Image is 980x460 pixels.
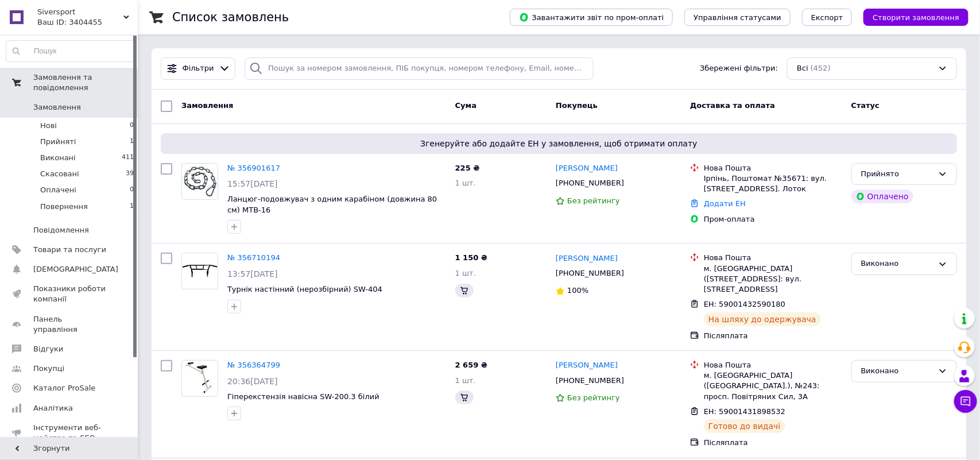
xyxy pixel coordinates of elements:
span: Статус [851,101,880,110]
div: м. [GEOGRAPHIC_DATA] ([GEOGRAPHIC_DATA].), №243: просп. Повітряних Сил, 3А [704,370,842,402]
span: 411 [122,153,134,163]
span: Cума [455,101,477,110]
a: № 356710194 [227,253,280,262]
div: Виконано [861,258,933,270]
span: Показники роботи компанії [33,284,106,304]
span: Замовлення та повідомлення [33,72,138,93]
span: Нові [40,121,57,131]
span: 1 шт. [455,269,476,277]
img: Фото товару [182,164,218,199]
input: Пошук за номером замовлення, ПІБ покупця, номером телефону, Email, номером накладної [245,57,594,80]
span: Збережені фільтри: [700,63,778,74]
span: 1 [130,202,134,212]
span: Доставка та оплата [690,101,775,110]
span: Відгуки [33,344,63,354]
div: Післяплата [704,438,842,448]
a: Ланцюг-подовжувач з одним карабіном (довжина 80 см) MTB-16 [227,195,437,214]
div: Пром-оплата [704,214,842,225]
a: Створити замовлення [852,13,969,21]
span: Товари та послуги [33,245,106,255]
span: Згенеруйте або додайте ЕН у замовлення, щоб отримати оплату [165,138,952,149]
span: Каталог ProSale [33,383,95,393]
span: Панель управління [33,314,106,335]
span: Аналітика [33,403,73,413]
button: Управління статусами [684,9,791,26]
div: Ірпінь, Поштомат №35671: вул. [STREET_ADDRESS]. Лоток [704,173,842,194]
a: Фото товару [181,163,218,200]
span: Інструменти веб-майстра та SEO [33,423,106,443]
div: Готово до видачі [704,419,785,433]
div: Післяплата [704,331,842,341]
div: [PHONE_NUMBER] [553,176,626,191]
div: Ваш ID: 3404455 [37,17,138,28]
span: Скасовані [40,169,79,179]
span: Покупці [33,364,64,374]
a: Турнік настінний (нерозбірний) SW-404 [227,285,382,293]
span: Всі [797,63,808,74]
a: Додати ЕН [704,199,746,208]
span: Фільтри [183,63,214,74]
a: № 356901617 [227,164,280,172]
a: Фото товару [181,253,218,289]
span: Siversport [37,7,123,17]
span: Повернення [40,202,88,212]
img: Фото товару [182,261,218,282]
div: [PHONE_NUMBER] [553,266,626,281]
a: № 356364799 [227,361,280,369]
span: 0 [130,121,134,131]
div: [PHONE_NUMBER] [553,373,626,388]
div: Виконано [861,365,933,377]
span: 13:57[DATE] [227,269,278,279]
span: ЕН: 59001431898532 [704,407,785,416]
span: Виконані [40,153,76,163]
button: Чат з покупцем [954,390,977,413]
span: [DEMOGRAPHIC_DATA] [33,264,118,275]
div: Прийнято [861,168,933,180]
button: Експорт [802,9,853,26]
button: Завантажити звіт по пром-оплаті [510,9,673,26]
a: [PERSON_NAME] [556,360,618,371]
span: Створити замовлення [873,13,959,22]
span: 1 шт. [455,376,476,385]
span: Без рейтингу [567,196,620,205]
span: Управління статусами [694,13,781,22]
span: Оплачені [40,185,76,195]
div: Нова Пошта [704,163,842,173]
a: [PERSON_NAME] [556,253,618,264]
span: 1 [130,137,134,147]
img: Фото товару [182,361,218,396]
div: м. [GEOGRAPHIC_DATA] ([STREET_ADDRESS]: вул. [STREET_ADDRESS] [704,264,842,295]
span: Повідомлення [33,225,89,235]
span: Замовлення [181,101,233,110]
span: 20:36[DATE] [227,377,278,386]
span: Замовлення [33,102,81,113]
span: 1 шт. [455,179,476,187]
span: Завантажити звіт по пром-оплаті [519,12,664,22]
span: 0 [130,185,134,195]
input: Пошук [6,41,134,61]
div: Нова Пошта [704,253,842,263]
span: 225 ₴ [455,164,480,172]
span: Прийняті [40,137,76,147]
a: Фото товару [181,360,218,397]
span: 15:57[DATE] [227,179,278,188]
span: 1 150 ₴ [455,253,487,262]
div: Оплачено [851,190,913,203]
span: 100% [567,286,588,295]
span: Експорт [811,13,843,22]
h1: Список замовлень [172,10,289,24]
span: 39 [126,169,134,179]
span: 2 659 ₴ [455,361,487,369]
div: На шляху до одержувача [704,312,821,326]
button: Створити замовлення [863,9,969,26]
div: Нова Пошта [704,360,842,370]
a: [PERSON_NAME] [556,163,618,174]
span: Без рейтингу [567,393,620,402]
span: (452) [811,64,831,72]
span: ЕН: 59001432590180 [704,300,785,308]
span: Покупець [556,101,598,110]
a: Гіперекстензія навісна SW-200.3 білий [227,392,379,401]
